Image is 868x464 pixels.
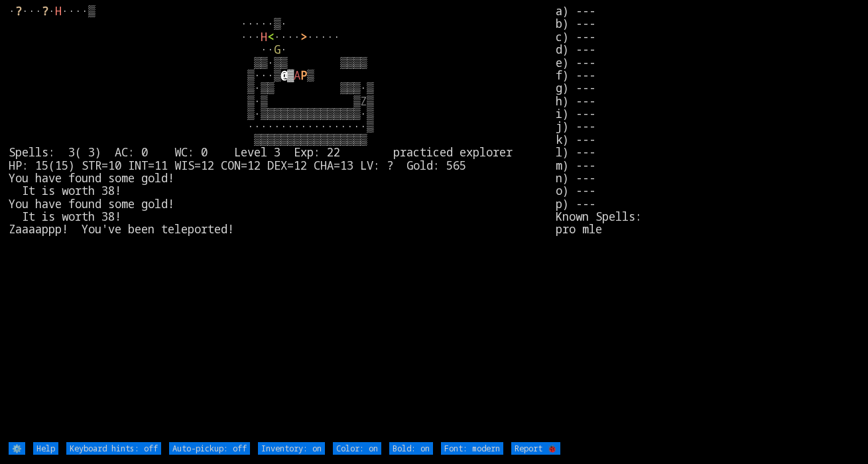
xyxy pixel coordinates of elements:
[261,29,267,44] font: H
[9,5,556,441] larn: · ··· · ····▒ ·····▒· ··· ···· ····· ·· · ▒▒·▒▒ ▒▒▒▒ ▒···▒ ▓ ▒ ▒·▒▒ ▒▒▒·▒ ▒·▒ ▒ ▒ ▒·▒▒▒▒▒▒▒▒▒▒▒▒▒...
[258,442,325,455] input: Inventory: on
[55,3,62,19] font: H
[300,29,307,44] font: >
[15,3,22,19] font: ?
[267,29,274,44] font: <
[280,68,287,83] font: @
[66,442,161,455] input: Keyboard hints: off
[556,5,859,441] stats: a) --- b) --- c) --- d) --- e) --- f) --- g) --- h) --- i) --- j) --- k) --- l) --- m) --- n) ---...
[33,442,58,455] input: Help
[274,42,280,57] font: G
[42,3,48,19] font: ?
[389,442,433,455] input: Bold: on
[300,68,307,83] font: P
[333,442,381,455] input: Color: on
[360,93,367,109] font: Z
[441,442,503,455] input: Font: modern
[511,442,560,455] input: Report 🐞
[169,442,250,455] input: Auto-pickup: off
[294,68,300,83] font: A
[9,442,25,455] input: ⚙️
